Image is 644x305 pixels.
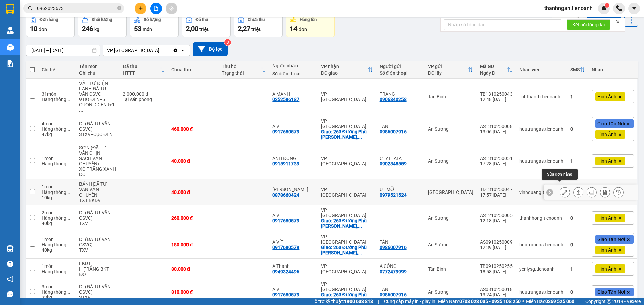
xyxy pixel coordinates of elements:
div: Giao: 263 Đường Phù Đổng Thiên Vương, Phường 8, Đà Lạt, Lâm Đồng [321,292,373,303]
span: 2,00 [186,25,198,33]
img: phone-icon [616,5,622,11]
svg: open [180,48,185,53]
strong: 0708 023 035 - 0935 103 250 [459,299,521,304]
span: Miền Nam [438,298,521,305]
div: Hàng thông thường [42,161,72,166]
div: 33 kg [42,295,72,300]
img: solution-icon [7,60,14,67]
div: Ngày ĐH [480,70,507,76]
img: warehouse-icon [7,44,14,51]
div: Thu hộ [222,64,260,69]
div: Hàng thông thường [42,269,72,274]
div: huutrungas.tienoanh [519,289,563,295]
button: caret-down [628,3,640,14]
sup: 3 [224,39,231,46]
div: 0 [570,215,585,221]
div: 0917680579 [272,245,299,250]
div: TXV [79,247,116,253]
div: VP [GEOGRAPHIC_DATA] [321,187,373,198]
span: Gửi: [33,4,98,18]
div: Đã thu [196,17,208,22]
div: CTY IHATA [380,156,421,161]
div: 0902848559 [380,161,407,166]
input: Tìm tên, số ĐT hoặc mã đơn [37,5,116,12]
div: 13:24 [DATE] [480,292,513,297]
div: Số điện thoại [380,70,421,76]
span: 2,27 [238,25,250,33]
div: huutrungas.tienoanh [519,158,563,164]
th: Toggle SortBy [218,61,269,79]
div: ANH ĐÔNG [272,156,314,161]
div: XÔ TRẮNG XANH DC [79,166,116,177]
span: ... [66,215,70,221]
span: | [378,298,379,305]
div: Hàng thông thường [42,97,72,102]
div: 0949324496 [272,269,299,274]
div: TD1310250047 [480,187,513,192]
strong: Nhận: [10,48,85,84]
div: AS1310250008 [480,124,513,129]
img: warehouse-icon [7,245,14,252]
span: Hình Ảnh [597,215,616,221]
span: triệu [251,27,262,32]
div: VP [GEOGRAPHIC_DATA] [321,281,373,292]
div: VP [GEOGRAPHIC_DATA] [321,91,373,102]
div: Tên món [79,64,116,69]
div: ÚT MỠ [380,187,421,192]
span: ... [66,161,70,166]
sup: 1 [605,3,609,8]
div: 12:18 [DATE] [480,218,513,223]
span: Giao Tận Nơi [597,236,625,242]
button: Đơn hàng10đơn [26,13,75,37]
span: ... [66,289,70,295]
img: icon-new-feature [601,5,607,11]
div: 260.000 đ [171,215,215,221]
div: 30.000 đ [171,266,215,272]
div: 2 món [42,210,72,215]
div: Hàng thông thường [42,189,72,195]
span: món [143,27,152,32]
div: TÁNH [380,287,421,292]
div: VP [GEOGRAPHIC_DATA] [321,263,373,274]
div: AS1310250051 [480,156,513,161]
div: 0917680579 [272,292,299,297]
div: TRANG [380,91,421,97]
div: Người nhận [272,63,314,68]
div: Số điện thoại [272,71,314,76]
div: Hàng thông thường [42,215,72,221]
span: đơn [299,27,307,32]
button: Kết nối tổng đài [567,19,610,30]
span: question-circle [7,261,13,267]
span: ... [358,250,362,255]
span: ... [358,223,362,229]
div: 1 món [42,237,72,242]
span: Kết nối tổng đài [572,21,605,28]
div: 47 kg [42,132,72,137]
span: caret-down [631,5,637,11]
div: TXT BKDV [79,198,116,203]
span: kg [94,27,99,32]
div: 1 [570,94,585,99]
div: 1 [570,158,585,164]
div: Hàng thông thường [42,126,72,132]
div: 0 [570,126,585,132]
button: Bộ lọc [193,42,228,56]
div: VP nhận [321,64,368,69]
div: 18:58 [DATE] [480,269,513,274]
div: VP gửi [428,64,468,69]
th: Toggle SortBy [119,61,168,79]
span: Cung cấp máy in - giấy in: [384,298,436,305]
span: ... [66,126,70,132]
div: 0917680579 [272,218,299,223]
div: 40.000 đ [171,158,215,164]
svg: Clear value [173,48,178,53]
div: 310.000 đ [171,289,215,295]
div: Tân Bình [428,266,473,272]
span: VPĐL1410250003 - [33,26,84,44]
span: search [28,6,33,11]
div: Chi tiết [42,67,72,72]
div: Trạng thái [222,70,260,76]
span: thanhngan.tienoanh [539,4,598,12]
div: An Sương [428,242,473,247]
div: 17:57 [DATE] [480,192,513,198]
